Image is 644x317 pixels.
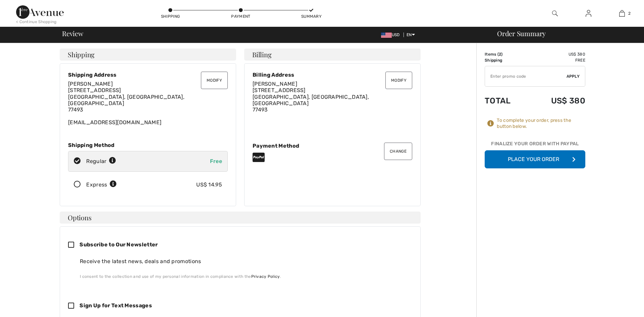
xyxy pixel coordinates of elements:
[210,158,222,164] span: Free
[485,57,528,63] td: Shipping
[552,9,558,17] img: search the website
[62,30,83,37] span: Review
[253,143,412,149] div: Payment Method
[80,273,407,280] div: I consent to the collection and use of my personal information in compliance with the .
[68,81,113,87] span: [PERSON_NAME]
[485,140,585,150] div: Finalize Your Order with PayPal
[605,9,638,17] a: 2
[68,72,228,78] div: Shipping Address
[485,150,585,168] button: Place Your Order
[80,257,407,265] div: Receive the latest news, deals and promotions
[160,13,180,19] div: Shipping
[489,30,640,37] div: Order Summary
[68,81,228,126] div: [EMAIL_ADDRESS][DOMAIN_NAME]
[251,274,280,279] a: Privacy Policy
[86,157,116,165] div: Regular
[407,32,415,37] span: EN
[86,181,117,189] div: Express
[567,73,580,79] span: Apply
[68,51,95,58] span: Shipping
[384,143,412,160] button: Change
[231,13,251,19] div: Payment
[485,51,528,57] td: Items ( )
[528,89,585,112] td: US$ 380
[628,10,631,16] span: 2
[60,212,421,224] h4: Options
[253,72,412,78] div: Billing Address
[196,181,222,189] div: US$ 14.95
[485,66,567,86] input: Promo code
[528,57,585,63] td: Free
[499,52,501,57] span: 2
[528,51,585,57] td: US$ 380
[497,117,585,130] div: To complete your order, press the button below.
[253,87,369,113] span: [STREET_ADDRESS] [GEOGRAPHIC_DATA], [GEOGRAPHIC_DATA], [GEOGRAPHIC_DATA] 77493
[586,9,591,17] img: My Info
[252,51,271,58] span: Billing
[580,9,597,18] a: Sign In
[16,5,64,19] img: 1ère Avenue
[381,32,392,38] img: US Dollar
[301,13,321,19] div: Summary
[16,19,57,25] div: < Continue Shopping
[253,81,297,87] span: [PERSON_NAME]
[381,32,402,37] span: USD
[385,72,412,89] button: Modify
[79,302,152,309] span: Sign Up for Text Messages
[68,142,228,148] div: Shipping Method
[619,9,625,17] img: My Bag
[201,72,228,89] button: Modify
[79,241,158,248] span: Subscribe to Our Newsletter
[68,87,184,113] span: [STREET_ADDRESS] [GEOGRAPHIC_DATA], [GEOGRAPHIC_DATA], [GEOGRAPHIC_DATA] 77493
[485,89,528,112] td: Total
